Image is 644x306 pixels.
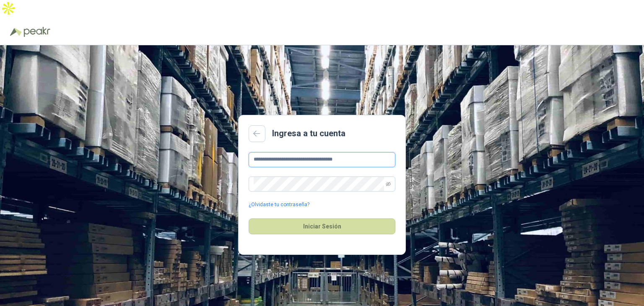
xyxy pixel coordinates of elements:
button: Iniciar Sesión [249,218,395,234]
a: ¿Olvidaste tu contraseña? [249,201,309,209]
img: Peakr [23,27,50,37]
h2: Ingresa a tu cuenta [272,127,345,140]
span: eye-invisible [386,182,391,187]
img: Logo [10,28,22,36]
